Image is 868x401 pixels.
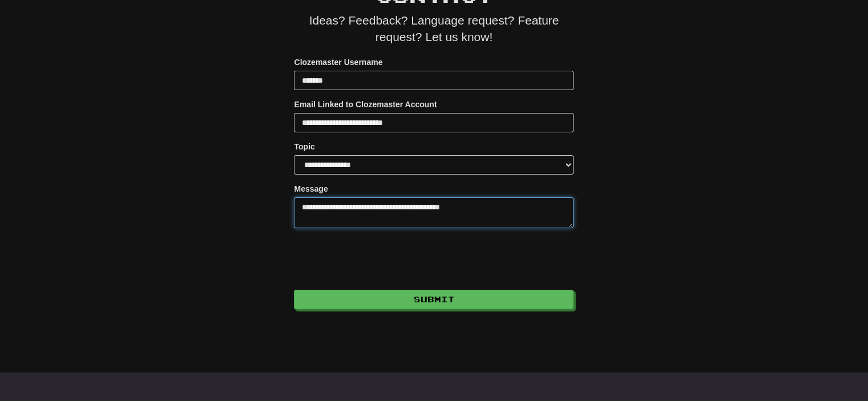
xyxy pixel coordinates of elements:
label: Email Linked to Clozemaster Account [294,99,437,110]
iframe: reCAPTCHA [294,237,467,281]
label: Clozemaster Username [294,56,382,68]
label: Message [294,183,328,195]
p: Ideas? Feedback? Language request? Feature request? Let us know! [294,12,574,46]
button: Submit [294,290,574,309]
